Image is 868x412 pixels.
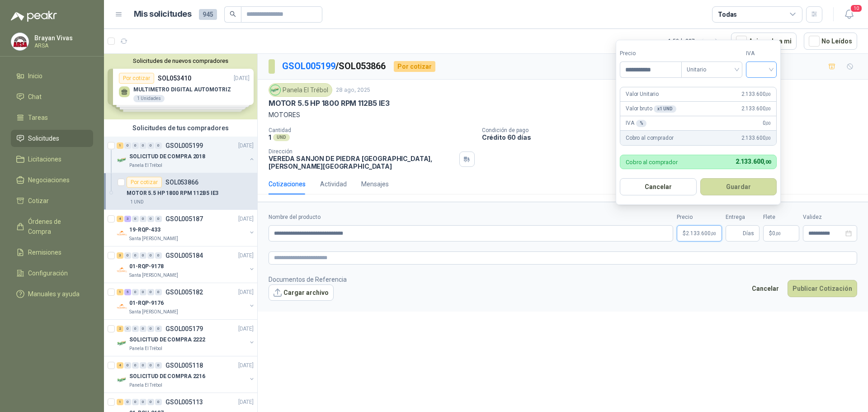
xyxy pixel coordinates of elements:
[269,213,673,222] label: Nombre del producto
[700,178,777,195] button: Guardar
[132,289,139,295] div: 0
[718,9,737,19] div: Todas
[686,231,716,236] span: 2.133.600
[28,154,61,164] span: Licitaciones
[147,362,154,369] div: 0
[626,104,676,113] p: Valor bruto
[765,92,771,97] span: ,00
[117,326,123,332] div: 2
[11,192,93,209] a: Cotizar
[765,136,771,141] span: ,00
[117,216,123,222] div: 4
[129,262,164,271] p: 01-RQP-9178
[34,35,91,41] p: Brayan Vivas
[127,189,218,198] p: MOTOR 5.5 HP 1800 RPM 112B5 IE3
[129,372,205,381] p: SOLICITUD DE COMPRA 2216
[238,142,254,150] p: [DATE]
[165,362,203,369] p: GSOL005118
[747,280,784,297] button: Cancelar
[129,382,162,389] p: Panela El Trébol
[124,362,131,369] div: 0
[238,325,254,333] p: [DATE]
[394,61,435,72] div: Por cotizar
[28,113,48,123] span: Tareas
[273,134,290,141] div: UND
[28,71,42,81] span: Inicio
[124,142,131,149] div: 0
[140,252,146,259] div: 0
[104,119,257,137] div: Solicitudes de tus compradores
[336,86,370,95] p: 28 ago, 2025
[11,109,93,126] a: Tareas
[165,399,203,405] p: GSOL005113
[28,247,61,257] span: Remisiones
[124,252,131,259] div: 0
[743,226,754,241] span: Días
[788,280,857,297] button: Publicar Cotización
[132,252,139,259] div: 0
[269,99,389,108] p: MOTOR 5.5 HP 1800 RPM 112B5 IE3
[269,155,456,170] p: VEREDA SANJON DE PIEDRA [GEOGRAPHIC_DATA] , [PERSON_NAME][GEOGRAPHIC_DATA]
[269,148,456,155] p: Dirección
[765,121,771,126] span: ,00
[155,399,162,405] div: 0
[132,142,139,149] div: 0
[117,250,255,279] a: 3 0 0 0 0 0 GSOL005184[DATE] Company Logo01-RQP-9178Santa [PERSON_NAME]
[117,399,123,405] div: 1
[140,362,146,369] div: 0
[34,43,91,48] p: ARSA
[165,179,198,185] p: SOL053866
[117,338,127,349] img: Company Logo
[129,235,178,242] p: Santa [PERSON_NAME]
[636,120,647,127] div: %
[841,6,857,23] button: 10
[140,289,146,295] div: 0
[11,88,93,105] a: Chat
[117,140,255,169] a: 1 0 0 0 0 0 GSOL005199[DATE] Company LogoSOLICITUD DE COMPRA 2018Panela El Trébol
[238,215,254,223] p: [DATE]
[129,272,178,279] p: Santa [PERSON_NAME]
[165,216,203,222] p: GSOL005187
[741,104,771,113] span: 2.133.600
[155,289,162,295] div: 0
[763,213,799,222] label: Flete
[269,275,347,284] p: Documentos de Referencia
[165,289,203,295] p: GSOL005182
[764,159,771,165] span: ,00
[726,213,759,222] label: Entrega
[320,179,347,189] div: Actividad
[11,171,93,189] a: Negociaciones
[129,308,178,316] p: Santa [PERSON_NAME]
[731,33,797,50] button: Asignado a mi
[117,213,255,242] a: 4 3 0 0 0 0 GSOL005187[DATE] Company Logo19-RQP-433Santa [PERSON_NAME]
[165,142,203,149] p: GSOL005199
[28,196,49,206] span: Cotizar
[626,90,659,99] p: Valor Unitario
[11,244,93,261] a: Remisiones
[117,289,123,295] div: 1
[269,110,857,120] p: MOTORES
[677,225,722,242] p: $2.133.600,00
[147,399,154,405] div: 0
[28,289,80,299] span: Manuales y ayuda
[117,301,127,312] img: Company Logo
[117,360,255,389] a: 4 0 0 0 0 0 GSOL005118[DATE] Company LogoSOLICITUD DE COMPRA 2216Panela El Trébol
[482,133,864,141] p: Crédito 60 días
[199,9,217,20] span: 945
[769,231,772,236] span: $
[129,226,160,234] p: 19-RQP-433
[11,33,28,50] img: Company Logo
[117,362,123,369] div: 4
[117,155,127,166] img: Company Logo
[117,323,255,352] a: 2 0 0 0 0 0 GSOL005179[DATE] Company LogoSOLICITUD DE COMPRA 2222Panela El Trébol
[124,216,131,222] div: 3
[361,179,389,189] div: Mensajes
[155,362,162,369] div: 0
[155,142,162,149] div: 0
[129,345,162,352] p: Panela El Trébol
[165,326,203,332] p: GSOL005179
[11,151,93,168] a: Licitaciones
[269,83,332,97] div: Panela El Trébol
[140,142,146,149] div: 0
[736,158,771,165] span: 2.133.600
